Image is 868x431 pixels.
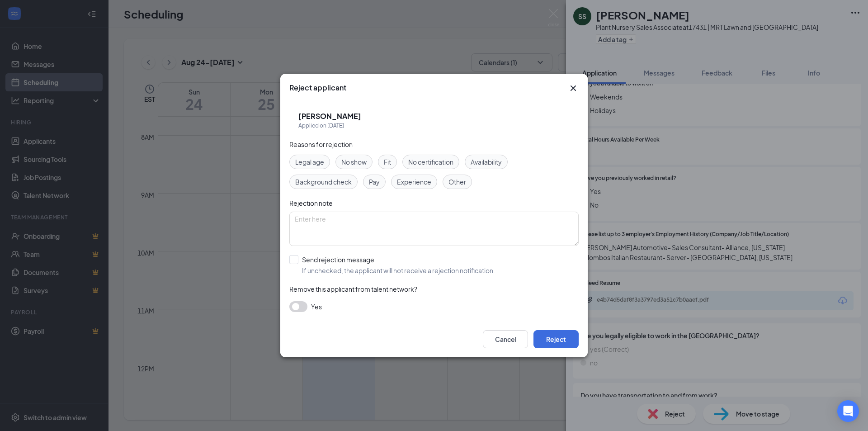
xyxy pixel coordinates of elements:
[289,285,417,293] span: Remove this applicant from talent network?
[384,157,391,167] span: Fit
[408,157,453,167] span: No certification
[568,83,579,94] button: Close
[295,157,324,167] span: Legal age
[397,177,431,187] span: Experience
[369,177,380,187] span: Pay
[289,199,333,207] span: Rejection note
[311,301,322,312] span: Yes
[298,111,361,121] h5: [PERSON_NAME]
[448,177,466,187] span: Other
[341,157,367,167] span: No show
[471,157,502,167] span: Availability
[295,177,352,187] span: Background check
[289,83,346,93] h3: Reject applicant
[568,83,579,94] svg: Cross
[289,140,353,148] span: Reasons for rejection
[533,330,579,348] button: Reject
[837,400,859,422] div: Open Intercom Messenger
[298,121,361,130] div: Applied on [DATE]
[483,330,528,348] button: Cancel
